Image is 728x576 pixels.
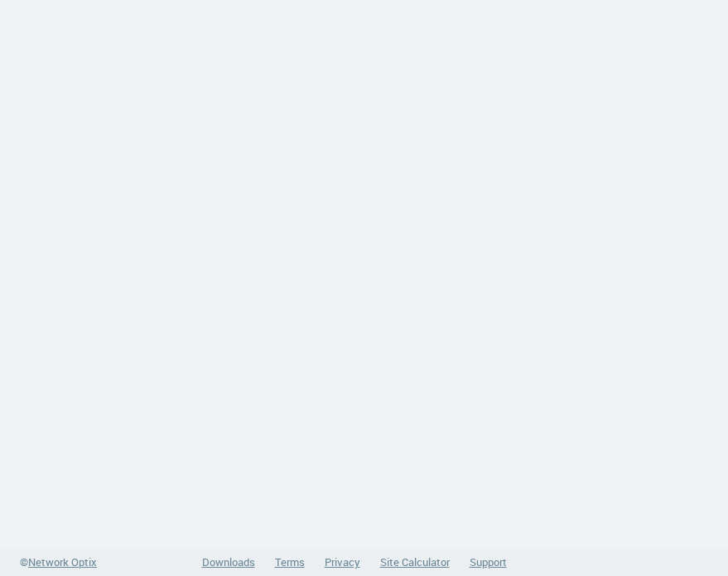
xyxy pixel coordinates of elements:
a: Privacy [325,554,360,569]
a: ©Network Optix [20,554,97,571]
span: Network Optix [28,554,97,569]
a: Site Calculator [380,554,450,569]
a: Terms [275,554,305,569]
a: Downloads [202,554,255,569]
a: Support [470,554,507,569]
